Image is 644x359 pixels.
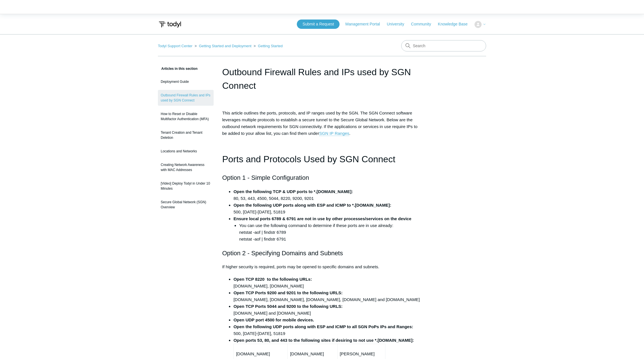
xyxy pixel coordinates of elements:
li: [DOMAIN_NAME], [DOMAIN_NAME], [DOMAIN_NAME], [DOMAIN_NAME] and [DOMAIN_NAME] [233,289,422,303]
h2: Option 2 - Specifying Domains and Subnets [222,248,422,258]
a: Todyl Support Center [158,44,192,48]
a: Community [411,21,437,27]
a: Secure Global Network (SGN) Overview [158,197,214,213]
a: Locations and Networks [158,146,214,157]
strong: Open the following TCP & UDP ports to *.[DOMAIN_NAME]: [233,189,353,194]
strong: Open the following UDP ports along with ESP and ICMP to all SGN PoPs IPs and Ranges: [233,324,413,329]
h1: Outbound Firewall Rules and IPs used by SGN Connect [222,65,422,92]
a: Getting Started and Deployment [199,44,252,48]
a: University [387,21,410,27]
a: Management Portal [345,21,386,27]
strong: Open ports 53, 80, and 443 to the following sites if desiring to not use *.[DOMAIN_NAME]: [233,338,414,343]
li: You can use the following command to determine if these ports are in use already: netstat -aof | ... [239,222,422,243]
input: Search [401,40,486,51]
strong: Open TCP Ports 9200 and 9201 to the following URLS: [233,290,343,295]
li: 500, [DATE]-[DATE], 51819 [233,323,422,337]
span: Articles in this section [158,67,198,71]
strong: Ensure local ports 6789 & 6791 are not in use by other processes/services on the device [233,216,411,221]
a: Submit a Request [297,20,340,29]
a: Getting Started [258,44,283,48]
a: Outbound Firewall Rules and IPs used by SGN Connect [158,90,214,106]
p: If higher security is required, ports may be opened to specific domains and subnets. [222,263,422,270]
li: 80, 53, 443, 4500, 5044, 8220, 9200, 9201 [233,188,422,202]
a: SGN IP Ranges [319,131,349,136]
strong: Open TCP Ports 5044 and 9200 to the following URLS: [233,304,343,309]
a: [Video] Deploy Todyl in Under 10 Minutes [158,178,214,194]
strong: Open TCP 8220 to the following URLs: [233,277,312,282]
li: Getting Started and Deployment [194,44,253,48]
li: 500, [DATE]-[DATE], 51819 [233,202,422,215]
strong: Open UDP port 4500 for mobile devices. [233,317,314,322]
span: This article outlines the ports, protocols, and IP ranges used by the SGN. The SGN Connect softwa... [222,111,417,136]
a: Knowledge Base [438,21,473,27]
a: Creating Network Awareness with MAC Addresses [158,159,214,175]
li: Todyl Support Center [158,44,194,48]
img: Todyl Support Center Help Center home page [158,19,182,30]
li: [DOMAIN_NAME] and [DOMAIN_NAME] [233,303,422,317]
a: How to Reset or Disable Multifactor Authentication (MFA) [158,109,214,124]
li: Getting Started [252,44,283,48]
a: Deployment Guide [158,76,214,87]
li: [DOMAIN_NAME], [DOMAIN_NAME] [233,276,422,289]
h2: Option 1 - Simple Configuration [222,173,422,183]
h1: Ports and Protocols Used by SGN Connect [222,152,422,166]
a: Tenant Creation and Tenant Deletion [158,127,214,143]
strong: Open the following UDP ports along with ESP and ICMP to *.[DOMAIN_NAME]: [233,203,391,207]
